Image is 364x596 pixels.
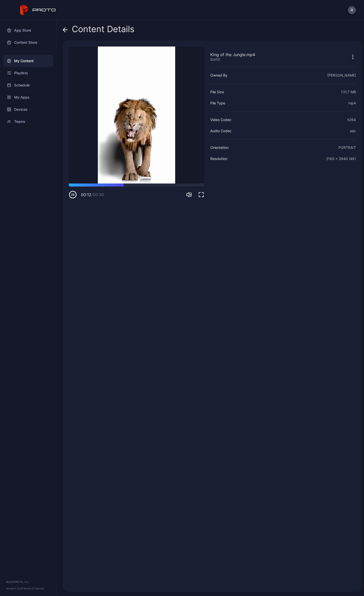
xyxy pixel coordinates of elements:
[210,156,227,162] div: Resolution
[347,117,356,123] div: h264
[69,47,204,184] video: Sorry, your browser doesn‘t support embedded videos
[3,79,53,91] a: Schedule
[81,192,104,198] div: 00:12
[338,145,356,151] div: PORTRAIT
[3,67,53,79] a: Playlists
[210,89,224,95] div: File Size
[3,55,53,67] a: My Content
[3,116,53,128] a: Teams
[210,128,232,134] div: Audio Codec
[23,587,44,590] a: Terms Of Service
[3,103,53,116] a: Devices
[348,100,356,106] div: mp4
[6,587,23,590] span: Version 1.13.0 •
[210,58,255,62] div: [DATE]
[210,52,255,58] div: King of the Jungle.mp4
[210,117,232,123] div: Video Codec
[327,72,356,78] div: [PERSON_NAME]
[3,36,53,49] a: Content Store
[348,6,356,14] button: R
[210,72,227,78] div: Owned By
[6,580,50,584] div: © 2025 PROTO, Inc.
[341,89,356,95] div: 131.7 MB
[326,156,356,162] div: 2160 x 3840 (4K)
[210,100,225,106] div: File Type
[91,192,104,197] span: / 00:30
[63,24,134,36] div: Content Details
[350,128,356,134] div: aac
[3,91,53,103] a: My Apps
[210,145,229,151] div: Orientation
[3,24,53,36] a: App Store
